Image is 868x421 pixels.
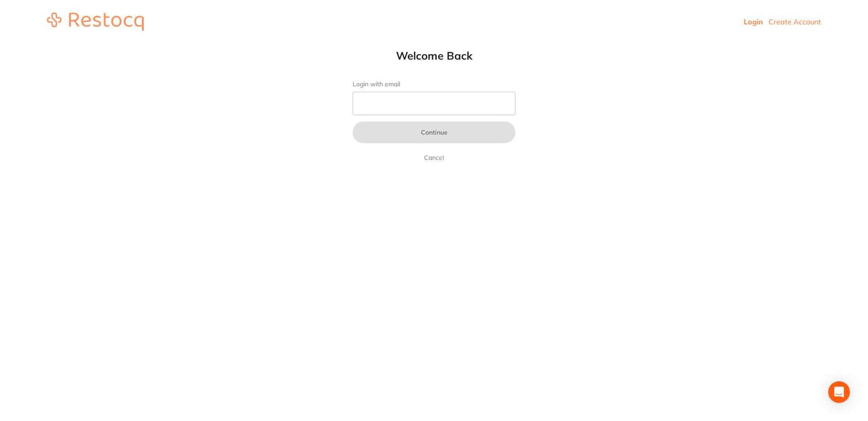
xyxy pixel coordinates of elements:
button: Continue [353,122,515,143]
label: Login with email [353,80,515,88]
a: Login [744,17,763,26]
div: Open Intercom Messenger [828,381,850,403]
img: restocq_logo.svg [47,13,144,31]
a: Create Account [769,17,821,26]
h1: Welcome Back [335,49,533,62]
a: Cancel [422,152,446,163]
